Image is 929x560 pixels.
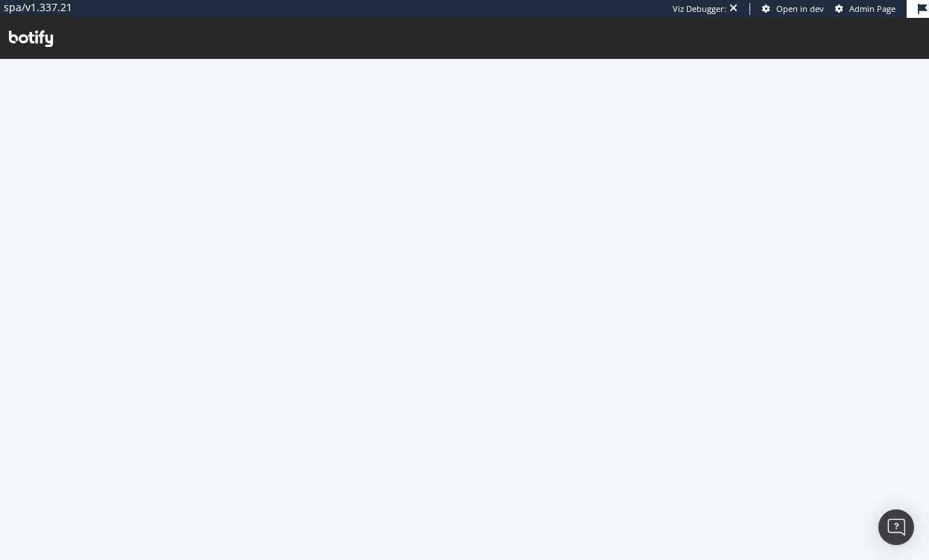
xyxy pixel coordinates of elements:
[835,3,895,15] a: Admin Page
[673,3,726,15] div: Viz Debugger:
[849,3,895,14] span: Admin Page
[762,3,824,15] a: Open in dev
[878,509,914,545] div: Open Intercom Messenger
[776,3,824,14] span: Open in dev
